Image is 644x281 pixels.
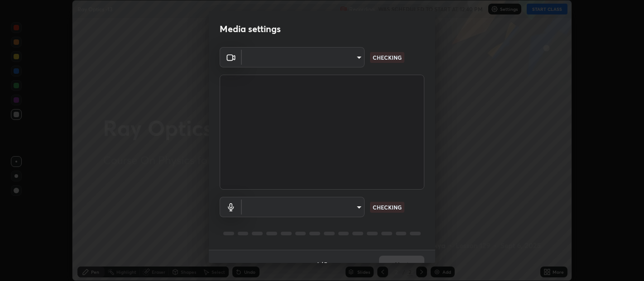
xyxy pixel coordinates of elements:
h4: 5 [324,260,327,269]
p: CHECKING [373,203,402,211]
div: ​ [242,47,365,67]
h4: / [320,260,323,269]
div: ​ [242,197,365,217]
p: CHECKING [373,53,402,62]
h4: 1 [317,260,319,269]
h2: Media settings [220,23,281,35]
